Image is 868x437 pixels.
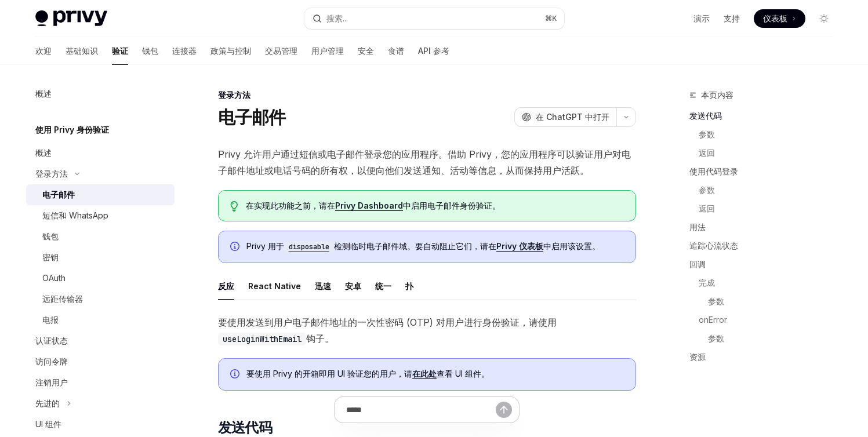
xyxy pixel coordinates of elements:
[35,148,52,158] font: 概述
[311,46,344,56] font: 用户管理
[42,252,59,262] font: 密钥
[689,292,842,311] a: 参数
[724,13,740,24] a: 支持
[35,89,52,99] font: 概述
[246,241,284,251] font: Privy 用于
[246,201,335,210] font: 在实现此功能之前，请在
[248,281,301,291] font: React Native
[693,13,710,23] font: 演示
[724,13,740,23] font: 支持
[230,242,242,253] svg: 信息
[545,14,552,23] font: ⌘
[26,268,175,289] a: OAuth
[26,372,175,393] a: 注销用户
[230,369,242,381] svg: 信息
[689,125,842,144] a: 参数
[335,201,403,211] a: Privy Dashboard
[42,273,66,283] font: OAuth
[311,37,344,65] a: 用户管理
[689,222,706,232] font: 用法
[218,148,631,176] font: Privy 允许用户通过短信或电子邮件登录您的应用程序。借助 Privy，您的应用程序可以验证用户对电子邮件地址或电话号码的所有权，以便向他们发送通知、活动等信息，从而保持用户活跃。
[693,13,710,24] a: 演示
[496,241,543,252] a: Privy 仪表板
[35,10,107,27] img: 灯光标志
[26,414,175,435] a: UI 组件
[536,112,609,122] font: 在 ChatGPT 中打开
[210,46,251,56] font: 政策与控制
[689,236,842,255] a: 追踪心流状态
[708,296,724,306] font: 参数
[699,129,715,139] font: 参数
[26,351,175,372] a: 访问令牌
[35,169,68,179] font: 登录方法
[335,201,403,210] font: Privy Dashboard
[689,259,706,269] font: 回调
[42,315,59,325] font: 电报
[496,241,543,251] font: Privy 仪表板
[265,37,297,65] a: 交易管理
[42,190,75,199] font: 电子邮件
[763,13,787,23] font: 仪表板
[689,166,738,176] font: 使用代码登录
[42,231,59,241] font: 钱包
[689,218,842,236] a: 用法
[418,37,449,65] a: API 参考
[112,46,128,56] font: 验证
[42,294,83,304] font: 远距传输器
[42,210,108,220] font: 短信和 WhatsApp
[218,107,286,128] font: 电子邮件
[284,241,334,253] code: disposable
[210,37,251,65] a: 政策与控制
[754,9,805,28] a: 仪表板
[326,13,348,23] font: 搜索...
[708,333,724,343] font: 参数
[230,201,238,212] svg: 提示
[543,241,600,251] font: 中启用该设置。
[689,162,842,181] a: 使用代码登录
[418,46,449,56] font: API 参考
[35,377,68,387] font: 注销用户
[514,107,616,127] button: 在 ChatGPT 中打开
[334,241,496,251] font: 检测临时电子邮件域。要自动阻止它们，请在
[689,144,842,162] a: 返回
[26,226,175,247] a: 钱包
[35,398,60,408] font: 先进的
[358,46,374,56] font: 安全
[26,83,175,104] a: 概述
[35,125,109,134] font: 使用 Privy 身份验证
[218,281,234,291] font: 反应
[66,37,98,65] a: 基础知识
[35,336,68,345] font: 认证状态
[689,199,842,218] a: 返回
[35,356,68,366] font: 访问令牌
[218,90,250,100] font: 登录方法
[689,352,706,362] font: 资源
[689,241,738,250] font: 追踪心流状态
[26,247,175,268] a: 密钥
[403,201,500,210] font: 中启用电子邮件身份验证。
[315,281,331,291] font: 迅速
[142,46,158,56] font: 钱包
[689,111,722,121] font: 发送代码
[35,419,61,429] font: UI 组件
[375,281,391,291] font: 统一
[689,348,842,366] a: 资源
[26,143,175,163] a: 概述
[699,278,715,287] font: 完成
[172,37,197,65] a: 连接器
[26,163,175,184] button: 切换登录方法部分
[246,369,412,378] font: 要使用 Privy 的开箱即用 UI 验证您的用户，请
[815,9,833,28] button: 切换暗模式
[172,46,197,56] font: 连接器
[35,37,52,65] a: 欢迎
[689,107,842,125] a: 发送代码
[689,329,842,348] a: 参数
[306,333,334,344] font: 钩子。
[358,37,374,65] a: 安全
[689,181,842,199] a: 参数
[112,37,128,65] a: 验证
[699,185,715,195] font: 参数
[699,148,715,158] font: 返回
[552,14,557,23] font: K
[265,46,297,56] font: 交易管理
